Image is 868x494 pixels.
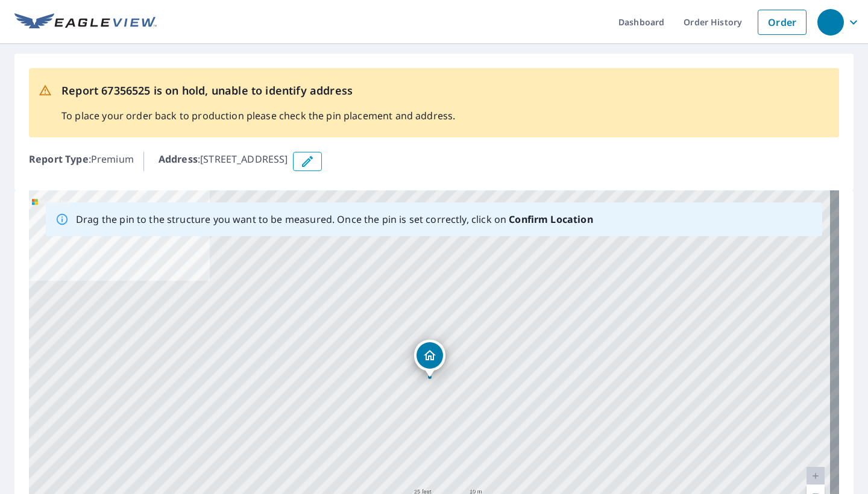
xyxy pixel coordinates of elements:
a: Current Level 20, Zoom In Disabled [807,467,825,485]
p: : Premium [29,152,134,171]
div: Dropped pin, building 1, Residential property, 999 Old Lewisburg Hwy Columbia, TN 38401 [414,340,445,377]
b: Confirm Location [509,213,593,226]
b: Report Type [29,152,89,166]
img: EV Logo [14,13,157,31]
p: To place your order back to production please check the pin placement and address. [61,108,455,123]
p: Report 67356525 is on hold, unable to identify address [61,83,455,99]
a: Order [758,10,807,35]
p: : [STREET_ADDRESS] [159,152,288,171]
b: Address [159,152,198,166]
p: Drag the pin to the structure you want to be measured. Once the pin is set correctly, click on [76,212,593,227]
